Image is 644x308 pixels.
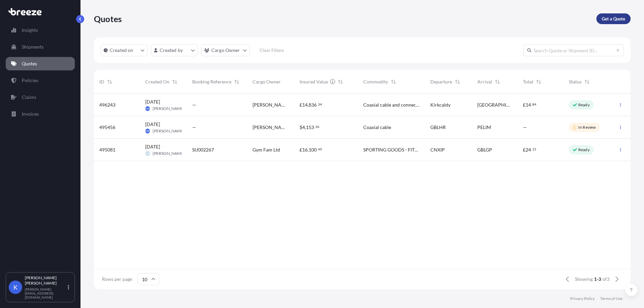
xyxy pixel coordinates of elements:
input: Search Quote or Shipment ID... [523,44,624,56]
span: [GEOGRAPHIC_DATA] [477,102,513,108]
span: Commodity [363,78,388,85]
span: 153 [306,125,314,130]
button: cargoOwner Filter options [201,44,250,56]
span: [PERSON_NAME] Microwave Systems Ltd. [253,124,289,131]
p: Insights [22,27,38,34]
span: Created On [145,78,169,85]
span: . [317,103,318,106]
p: Clear Filters [260,47,284,54]
button: createdBy Filter options [151,44,198,56]
button: createdOn Filter options [101,44,148,56]
span: 24 [526,147,531,152]
span: £ [300,147,302,152]
button: Sort [453,78,462,86]
span: , [308,103,309,107]
span: Cargo Owner [253,78,281,85]
span: PELIM [477,124,491,131]
span: £ [300,103,302,107]
span: 34 [318,103,322,106]
a: Shipments [6,40,75,54]
span: 16 [302,147,308,152]
button: Sort [336,78,344,86]
button: Sort [233,78,241,86]
span: KW [145,105,150,112]
button: Sort [583,78,591,86]
span: Rows per page [102,276,132,283]
span: 4 [302,125,305,130]
span: — [192,102,196,108]
p: Ready [578,147,590,152]
span: SPORTING GOODS - FITNESS EQUIPMENT [363,146,420,153]
p: Cargo Owner [211,47,240,54]
span: 14 [302,103,308,107]
p: Policies [22,77,38,84]
span: [PERSON_NAME] [153,128,184,134]
button: Clear Filters [253,45,291,56]
p: Claims [22,94,36,101]
span: Status [569,78,582,85]
button: Sort [106,78,114,86]
p: [PERSON_NAME][EMAIL_ADDRESS][DOMAIN_NAME] [25,287,66,299]
p: In Review [578,125,596,130]
span: , [305,125,306,130]
span: Departure [430,78,452,85]
a: Policies [6,74,75,87]
p: Created on [110,47,133,54]
span: 836 [309,103,317,107]
a: Quotes [6,57,75,70]
span: 84 [532,103,536,106]
span: 100 [309,147,317,152]
span: . [531,103,532,106]
span: £ [523,147,526,152]
span: 496243 [99,102,115,108]
span: 1-3 [594,276,601,283]
span: Total [523,78,533,85]
span: . [531,148,532,150]
span: 495081 [99,146,115,153]
span: [PERSON_NAME] [153,151,184,156]
span: . [314,126,315,128]
span: KW [145,128,150,134]
span: Insured Value [300,78,328,85]
span: [DATE] [145,121,160,128]
a: Insights [6,23,75,37]
button: Sort [535,78,543,86]
span: [DATE] [145,99,160,105]
p: Quotes [94,13,122,24]
span: . [317,148,318,150]
span: — [192,124,196,131]
p: Quotes [22,60,37,67]
span: SIJ002267 [192,146,214,153]
span: ID [99,78,104,85]
span: K [13,284,17,291]
span: Coaxial cable and connectors [363,102,420,108]
span: LW [146,150,149,157]
a: Get a Quote [596,13,631,24]
span: [DATE] [145,143,160,150]
button: Sort [493,78,501,86]
button: Sort [389,78,397,86]
button: Sort [171,78,179,86]
span: 14 [526,103,531,107]
p: Get a Quote [602,15,625,22]
span: 34 [315,126,319,128]
span: CNXIP [430,146,445,153]
p: Invoices [22,111,39,117]
a: Terms of Use [600,296,623,301]
p: Ready [578,102,590,108]
span: 49 [318,148,322,150]
span: GBLGP [477,146,492,153]
p: Created by [160,47,183,54]
span: Gym Fam Ltd [253,146,280,153]
span: Kirkcaldy [430,102,450,108]
a: Claims [6,90,75,104]
a: Privacy Policy [570,296,595,301]
span: — [523,124,527,131]
span: of 3 [602,276,609,283]
span: Arrival [477,78,492,85]
span: 495456 [99,124,115,131]
span: £ [523,103,526,107]
p: [PERSON_NAME] [PERSON_NAME] [25,275,66,286]
p: Shipments [22,44,44,50]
